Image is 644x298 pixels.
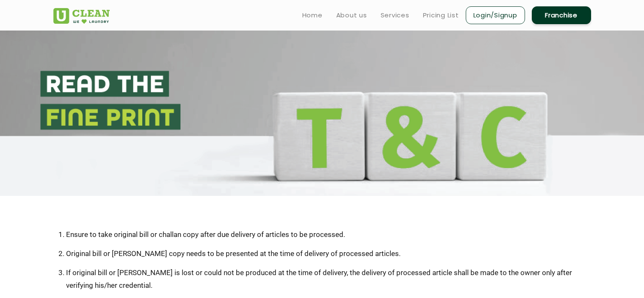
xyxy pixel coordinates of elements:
[532,6,591,24] a: Franchise
[336,10,367,20] a: About us
[466,6,525,24] a: Login/Signup
[381,10,409,20] a: Services
[53,8,110,24] img: UClean Laundry and Dry Cleaning
[423,10,459,20] a: Pricing List
[302,10,323,20] a: Home
[66,228,591,241] li: Ensure to take original bill or challan copy after due delivery of articles to be processed.
[66,266,591,292] li: If original bill or [PERSON_NAME] is lost or could not be produced at the time of delivery, the d...
[66,247,591,260] li: Original bill or [PERSON_NAME] copy needs to be presented at the time of delivery of processed ar...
